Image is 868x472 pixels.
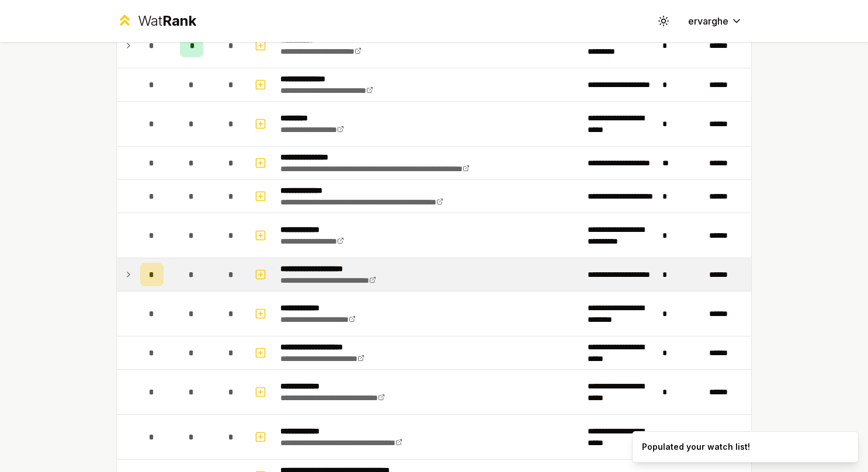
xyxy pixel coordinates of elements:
div: Wat [138,12,196,30]
button: ervarghe [679,11,752,32]
span: Rank [162,12,196,29]
span: ervarghe [688,14,728,28]
a: WatRank [116,12,196,30]
div: Populated your watch list! [642,441,750,453]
